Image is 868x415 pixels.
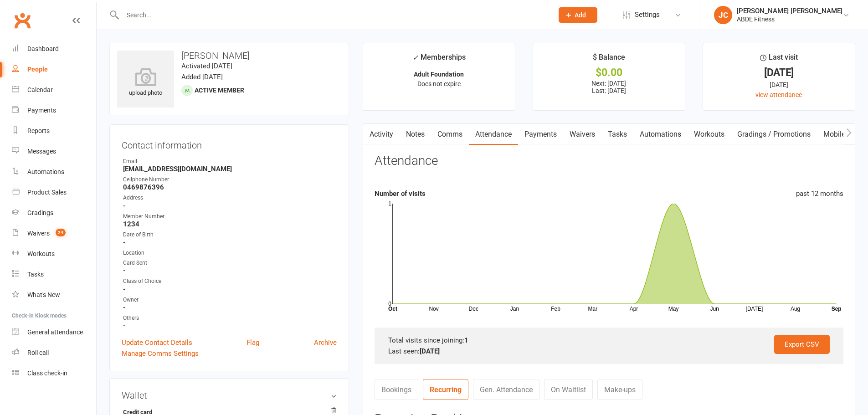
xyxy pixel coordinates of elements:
h3: [PERSON_NAME] [117,51,341,61]
div: [DATE] [711,80,847,90]
i: ✓ [412,53,418,62]
a: Workouts [688,124,731,145]
a: Gradings [12,203,96,223]
a: Automations [12,162,96,182]
a: Manage Comms Settings [122,348,199,359]
a: Roll call [12,343,96,363]
div: Workouts [27,250,55,257]
a: Mobile App [817,124,866,145]
a: view attendance [755,91,802,98]
a: Waivers [563,124,601,145]
a: Dashboard [12,39,96,59]
div: Tasks [27,271,44,278]
div: Product Sales [27,189,67,196]
div: Waivers [27,230,50,237]
a: Activity [363,124,400,145]
strong: - [123,266,337,275]
strong: 1 [464,336,468,344]
strong: - [123,303,337,312]
a: What's New [12,285,96,305]
div: People [27,66,48,73]
a: Payments [518,124,563,145]
div: Member Number [123,212,337,221]
a: General attendance kiosk mode [12,322,96,343]
a: Payments [12,100,96,121]
input: Search... [120,9,547,21]
span: Add [575,11,586,19]
strong: - [123,238,337,246]
div: Payments [27,107,56,114]
div: Address [123,194,337,202]
a: Tasks [601,124,633,145]
a: Bookings [375,379,418,400]
div: Roll call [27,349,49,356]
div: [PERSON_NAME] [PERSON_NAME] [737,7,842,15]
div: Cellphone Number [123,175,337,184]
a: Workouts [12,244,96,264]
div: Email [123,157,337,166]
a: Gradings / Promotions [731,124,817,145]
button: Add [559,7,597,23]
a: Update Contact Details [122,337,192,348]
h3: Wallet [122,390,337,400]
div: upload photo [117,68,174,98]
a: Flag [247,337,259,348]
h3: Contact information [122,137,337,150]
a: Make-ups [597,379,642,400]
div: Class of Choice [123,277,337,286]
a: Automations [633,124,688,145]
strong: 0469876396 [123,183,337,191]
a: Export CSV [774,335,830,354]
span: Active member [195,87,244,94]
div: ABDE Fitness [737,15,842,23]
span: Settings [635,5,660,25]
h3: Attendance [375,154,438,168]
a: People [12,59,96,80]
a: Archive [314,337,337,348]
a: Tasks [12,264,96,285]
a: Gen. Attendance [473,379,539,400]
strong: [EMAIL_ADDRESS][DOMAIN_NAME] [123,165,337,173]
a: On Waitlist [544,379,593,400]
a: Comms [431,124,469,145]
div: General attendance [27,328,83,336]
div: Reports [27,127,50,134]
a: Notes [400,124,431,145]
div: Calendar [27,86,53,93]
strong: - [123,202,337,210]
a: Reports [12,121,96,141]
span: 24 [56,229,66,236]
div: Messages [27,148,56,155]
a: Attendance [469,124,518,145]
a: Messages [12,141,96,162]
div: What's New [27,291,60,298]
span: Does not expire [417,80,461,87]
a: Calendar [12,80,96,100]
div: Memberships [412,51,466,68]
div: Class check-in [27,369,67,377]
div: Total visits since joining: [388,335,830,346]
div: $ Balance [593,51,625,68]
strong: Number of visits [375,190,426,198]
strong: [DATE] [420,347,440,355]
div: $0.00 [541,68,677,77]
div: JC [714,6,732,24]
a: Waivers 24 [12,223,96,244]
time: Activated [DATE] [181,62,232,70]
div: Last visit [760,51,798,68]
p: Next: [DATE] Last: [DATE] [541,80,677,94]
div: Automations [27,168,64,175]
a: Class kiosk mode [12,363,96,384]
div: Owner [123,296,337,304]
a: Recurring [423,379,468,400]
div: [DATE] [711,68,847,77]
strong: - [123,322,337,330]
div: past 12 months [796,188,843,199]
div: Last seen: [388,346,830,357]
strong: 1234 [123,220,337,228]
div: Card Sent [123,259,337,267]
a: Product Sales [12,182,96,203]
time: Added [DATE] [181,73,223,81]
div: Location [123,249,337,257]
div: Gradings [27,209,53,216]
